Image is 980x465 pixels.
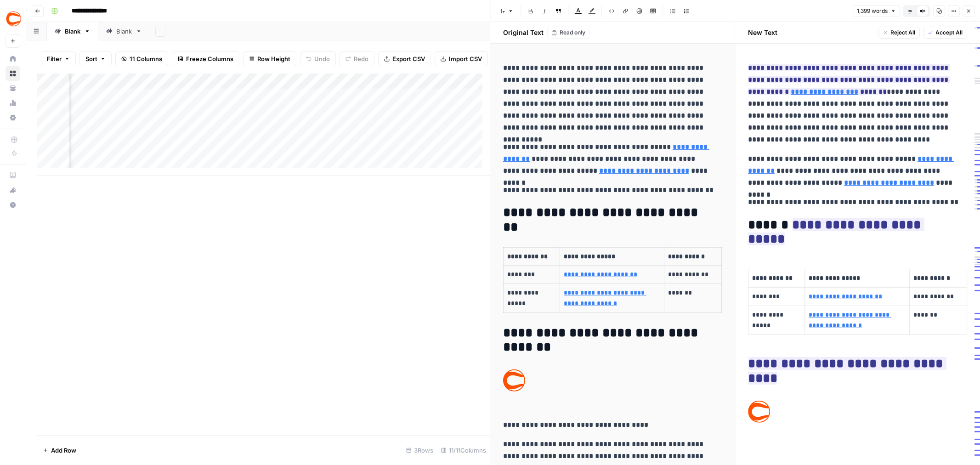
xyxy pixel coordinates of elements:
h2: Original Text [498,28,544,37]
span: Freeze Columns [186,54,233,63]
button: Accept All [923,27,967,39]
span: Redo [354,54,368,63]
button: Undo [300,51,336,66]
div: Blank [116,27,132,36]
div: What's new? [6,183,20,197]
span: Sort [85,54,97,63]
button: Sort [79,51,112,66]
div: 11/11 Columns [437,443,490,458]
span: Reject All [891,28,916,37]
img: Covers Logo [6,11,22,27]
span: 11 Columns [130,54,162,63]
a: Usage [6,96,20,110]
div: Blank [65,27,80,36]
span: Import CSV [449,54,482,63]
span: Row Height [257,54,290,63]
button: Reject All [878,27,920,39]
h2: New Text [748,28,777,37]
a: AirOps Academy [6,168,20,183]
a: Blank [47,22,98,40]
a: Your Data [6,81,20,96]
button: Filter [41,51,76,66]
div: 3 Rows [402,443,437,458]
a: Home [6,51,20,66]
button: 1,399 words [853,5,900,17]
button: 11 Columns [115,51,168,66]
span: Export CSV [392,54,425,63]
button: Freeze Columns [172,51,239,66]
a: Settings [6,110,20,125]
button: Row Height [243,51,296,66]
button: What's new? [6,183,20,198]
button: Export CSV [378,51,431,66]
button: Workspace: Covers [6,7,20,30]
span: Read only [560,28,586,37]
span: 1,399 words [857,7,888,15]
button: Redo [340,51,374,66]
button: Help + Support [6,198,20,212]
button: Import CSV [435,51,488,66]
span: Undo [314,54,330,63]
a: Browse [6,66,20,81]
button: Add Row [37,443,82,458]
a: Blank [98,22,150,40]
span: Filter [47,54,62,63]
span: Accept All [936,28,963,37]
span: Add Row [51,446,76,455]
